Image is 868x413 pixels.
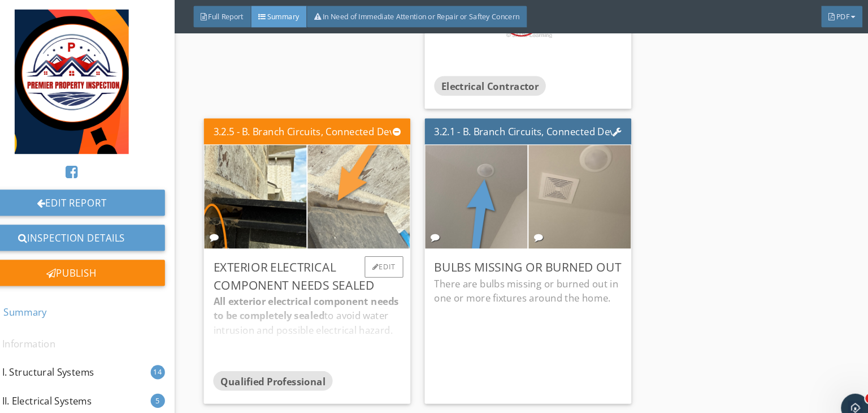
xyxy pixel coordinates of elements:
[9,320,83,334] div: Information
[279,64,463,311] img: photo.jpg
[830,375,857,402] iframe: Intercom live chat
[9,180,186,205] a: Edit Report
[232,246,411,280] div: Exterior electrical component needs sealed
[180,64,364,311] img: photo.jpg
[9,247,186,272] div: Publish
[489,64,673,311] img: photo.jpg
[337,11,524,20] span: In Need of Immediate Attention or Repair or Saftey Concern
[853,375,866,384] span: 10
[442,118,612,132] div: 3.2.1 - B. Branch Circuits, Connected Devices, and Fixtures
[449,76,542,88] span: Electrical Contractor
[825,11,837,20] span: PDF
[44,9,152,147] img: IMG_7096.jpeg
[9,214,186,239] a: Inspection Details
[173,375,186,388] div: 5
[390,64,575,311] img: photo.jpg
[9,347,119,361] div: I. Structural Systems
[11,287,74,307] div: Summary
[239,356,339,369] span: Qualified Professional
[173,347,186,361] div: 14
[376,244,413,264] div: Edit
[442,263,621,290] p: There are bulbs missing or burned out in one or more fixtures around the home.
[442,246,621,263] div: Bulbs missing or burned out
[232,118,402,132] div: 3.2.5 - B. Branch Circuits, Connected Devices, and Fixtures
[228,11,261,20] span: Full Report
[284,11,314,20] span: Summary
[9,375,117,388] div: II. Electrical Systems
